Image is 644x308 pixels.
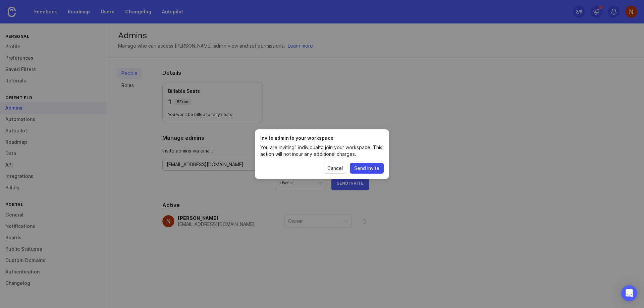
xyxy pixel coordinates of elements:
button: Cancel [323,163,347,174]
span: Send invite [354,165,379,172]
h1: Invite admin to your workspace [260,135,384,141]
div: Open Intercom Messenger [621,285,637,301]
button: Send invite [350,163,384,174]
span: Cancel [327,165,343,172]
p: You are inviting 1 individual to join your workspace. This action will not incur any additional c... [260,144,384,158]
